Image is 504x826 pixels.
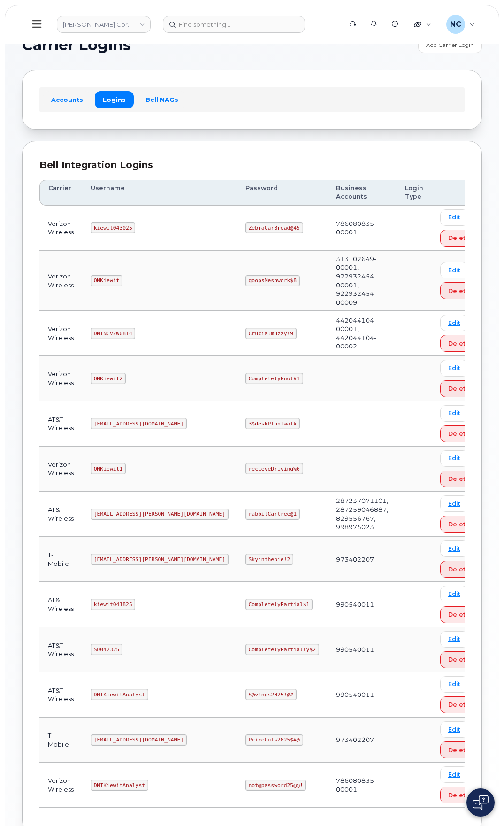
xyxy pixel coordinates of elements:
[39,447,82,492] td: Verizon Wireless
[440,230,478,247] button: Delete
[328,763,397,808] td: 786080835-00001
[245,463,303,474] code: recieveDriving%6
[440,209,468,226] a: Edit
[328,537,397,582] td: 973402207
[440,360,468,376] a: Edit
[440,651,478,668] button: Delete
[440,282,478,299] button: Delete
[328,311,397,356] td: 442044104-00001, 442044104-00002
[95,91,134,108] a: Logins
[91,599,135,610] code: kiewit041825
[39,763,82,808] td: Verizon Wireless
[418,37,482,53] a: Add Carrier Login
[328,251,397,311] td: 313102649-00001, 922932454-00001, 922932454-00009
[39,206,82,251] td: Verizon Wireless
[448,429,470,438] span: Delete
[440,405,468,422] a: Edit
[39,251,82,311] td: Verizon Wireless
[39,718,82,763] td: T-Mobile
[91,554,229,565] code: [EMAIL_ADDRESS][PERSON_NAME][DOMAIN_NAME]
[91,689,148,700] code: DMIKiewitAnalyst
[473,795,489,810] img: Open chat
[39,582,82,627] td: AT&T Wireless
[245,373,303,384] code: Completelyknot#1
[448,610,470,619] span: Delete
[448,474,470,483] span: Delete
[440,561,478,578] button: Delete
[245,599,313,610] code: CompletelyPartial$1
[22,38,131,52] span: Carrier Logins
[440,631,468,648] a: Edit
[245,689,297,700] code: S@v!ngs2025!@#
[91,463,126,474] code: OMKiewit1
[57,16,151,33] a: Kiewit Corporation
[440,696,478,713] button: Delete
[245,418,300,429] code: 3$deskPlantwalk
[91,509,229,520] code: [EMAIL_ADDRESS][PERSON_NAME][DOMAIN_NAME]
[440,425,478,442] button: Delete
[39,537,82,582] td: T-Mobile
[245,222,303,233] code: ZebraCarBread@45
[91,644,122,655] code: SD042325
[39,180,82,206] th: Carrier
[448,655,470,664] span: Delete
[328,206,397,251] td: 786080835-00001
[440,471,478,487] button: Delete
[91,222,135,233] code: kiewit043025
[328,672,397,718] td: 990540011
[397,180,432,206] th: Login Type
[440,766,468,783] a: Edit
[245,509,300,520] code: rabbitCartree@1
[448,565,470,574] span: Delete
[137,91,186,108] a: Bell NAGs
[440,315,468,331] a: Edit
[440,262,468,278] a: Edit
[440,15,481,34] div: Nicholas Capella
[39,356,82,401] td: Verizon Wireless
[440,335,478,352] button: Delete
[440,586,468,602] a: Edit
[39,401,82,447] td: AT&T Wireless
[448,384,470,393] span: Delete
[82,180,237,206] th: Username
[440,721,468,738] a: Edit
[328,718,397,763] td: 973402207
[328,492,397,537] td: 287237071101, 287259046887, 829556767, 998975023
[448,791,470,800] span: Delete
[39,492,82,537] td: AT&T Wireless
[440,450,468,467] a: Edit
[91,780,148,791] code: DMIKiewitAnalyst
[448,339,470,348] span: Delete
[448,233,470,242] span: Delete
[440,676,468,693] a: Edit
[39,672,82,718] td: AT&T Wireless
[448,700,470,709] span: Delete
[245,328,297,339] code: Crucialmuzzy!9
[440,606,478,623] button: Delete
[448,746,470,755] span: Delete
[91,373,126,384] code: OMKiewit2
[440,741,478,758] button: Delete
[245,780,306,791] code: not@password25@@!
[328,582,397,627] td: 990540011
[328,627,397,672] td: 990540011
[440,516,478,533] button: Delete
[39,627,82,672] td: AT&T Wireless
[245,554,293,565] code: Skyinthepie!2
[163,16,305,33] input: Find something...
[91,418,187,429] code: [EMAIL_ADDRESS][DOMAIN_NAME]
[245,734,303,746] code: PriceCuts2025$#@
[39,311,82,356] td: Verizon Wireless
[91,734,187,746] code: [EMAIL_ADDRESS][DOMAIN_NAME]
[448,520,470,529] span: Delete
[440,787,478,803] button: Delete
[440,540,468,557] a: Edit
[407,15,438,34] div: Quicklinks
[245,644,319,655] code: CompletelyPartially$2
[448,286,470,295] span: Delete
[39,158,465,172] div: Bell Integration Logins
[328,180,397,206] th: Business Accounts
[450,19,461,30] span: NC
[91,275,122,286] code: OMKiewit
[440,495,468,512] a: Edit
